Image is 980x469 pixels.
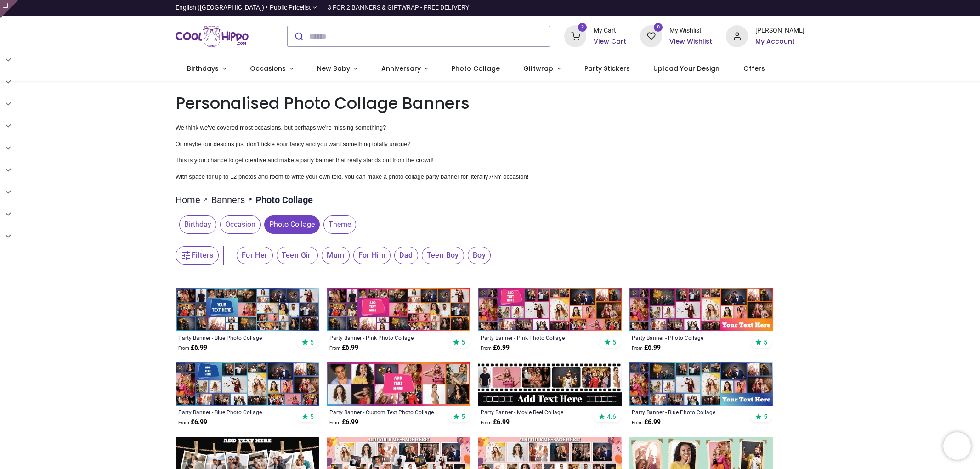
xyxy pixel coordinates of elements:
[176,362,319,406] img: Personalised Party Banner - Blue Photo Collage - Custom Text & 25 Photo upload
[329,345,340,350] span: From
[468,247,491,264] span: Boy
[632,418,661,427] strong: £ 6.99
[669,26,712,35] div: My Wishlist
[245,195,255,204] span: >
[512,57,573,81] a: Giftwrap
[764,338,767,346] span: 5
[176,3,317,12] a: English ([GEOGRAPHIC_DATA]) •Public Pricelist
[288,26,309,46] button: Submit
[305,57,369,81] a: New Baby
[353,247,391,264] span: For Him
[250,64,286,73] span: Occasions
[220,215,261,234] span: Occasion
[327,288,470,331] img: Personalised Party Banner - Pink Photo Collage - Add Text & 30 Photo Upload
[481,418,510,427] strong: £ 6.99
[594,37,626,46] h6: View Cart
[607,412,616,421] span: 4.6
[629,362,773,406] img: Personalised Party Banner - Blue Photo Collage - 23 Photo upload
[478,288,622,331] img: Personalised Party Banner - Pink Photo Collage - Custom Text & 25 Photo Upload
[481,334,591,341] div: Party Banner - Pink Photo Collage
[178,345,189,350] span: From
[381,64,421,73] span: Anniversary
[653,64,719,73] span: Upload Your Design
[310,338,314,346] span: 5
[310,412,314,421] span: 5
[481,420,492,425] span: From
[216,215,261,234] button: Occasion
[632,343,661,352] strong: £ 6.99
[943,432,971,460] iframe: Brevo live chat
[187,64,219,73] span: Birthdays
[329,343,358,352] strong: £ 6.99
[632,334,742,341] a: Party Banner - Photo Collage
[178,343,207,352] strong: £ 6.99
[640,32,662,40] a: 0
[176,23,249,49] img: Cool Hippo
[564,32,586,40] a: 2
[211,193,245,206] a: Banners
[176,124,386,131] span: We think we've covered most occasions, but perhaps we're missing something?
[584,64,630,73] span: Party Stickers
[322,247,349,264] span: Mum
[329,334,440,341] a: Party Banner - Pink Photo Collage
[755,37,804,46] a: My Account
[669,37,712,46] a: View Wishlist
[176,215,216,234] button: Birthday
[245,193,313,206] li: Photo Collage
[632,420,643,425] span: From
[764,412,767,421] span: 5
[478,362,622,406] img: Personalised Party Banner - Movie Reel Collage - 6 Photo Upload
[755,26,804,35] div: [PERSON_NAME]
[578,23,587,32] sup: 2
[461,338,465,346] span: 5
[176,288,319,331] img: Personalised Party Banner - Blue Photo Collage - Custom Text & 30 Photo Upload
[176,23,249,49] a: Logo of Cool Hippo
[261,215,320,234] button: Photo Collage
[461,412,465,421] span: 5
[629,288,773,331] img: Personalised Party Banner - Photo Collage - 23 Photo Upload
[200,195,211,204] span: >
[523,64,553,73] span: Giftwrap
[612,3,804,12] iframe: Customer reviews powered by Trustpilot
[328,3,469,12] div: 3 FOR 2 BANNERS & GIFTWRAP - FREE DELIVERY
[329,420,340,425] span: From
[329,408,440,416] a: Party Banner - Custom Text Photo Collage
[176,141,411,147] span: Or maybe our designs just don't tickle your fancy and you want something totally unique?
[176,173,529,180] span: With space for up to 12 photos and room to write your own text, you can make a photo collage part...
[176,157,434,164] span: This is your chance to get creative and make a party banner that really stands out from the crowd!
[632,408,742,416] a: Party Banner - Blue Photo Collage
[323,215,356,234] span: Theme
[176,193,200,206] a: Home
[481,408,591,416] a: Party Banner - Movie Reel Collage
[277,247,318,264] span: Teen Girl
[743,64,765,73] span: Offers
[612,338,616,346] span: 5
[176,57,238,81] a: Birthdays
[422,247,464,264] span: Teen Boy
[237,247,273,264] span: For Her
[481,345,492,350] span: From
[178,420,189,425] span: From
[452,64,500,73] span: Photo Collage
[317,64,350,73] span: New Baby
[654,23,663,32] sup: 0
[178,408,289,416] a: Party Banner - Blue Photo Collage
[264,215,320,234] span: Photo Collage
[178,334,289,341] a: Party Banner - Blue Photo Collage
[394,247,418,264] span: Dad
[176,92,805,114] h1: Personalised Photo Collage Banners
[270,3,311,12] span: Public Pricelist
[594,26,626,35] div: My Cart
[329,418,358,427] strong: £ 6.99
[327,362,470,406] img: Personalised Party Banner - Custom Text Photo Collage - 12 Photo Upload
[238,57,305,81] a: Occasions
